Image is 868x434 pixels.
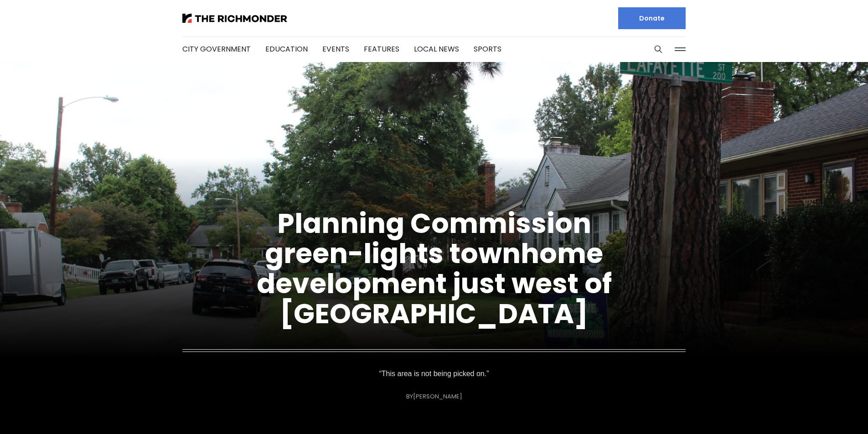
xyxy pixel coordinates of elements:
a: [PERSON_NAME] [413,392,462,401]
div: By [406,393,462,400]
a: City Government [182,44,251,54]
a: Local News [414,44,459,54]
img: The Richmonder [182,14,287,23]
a: Donate [618,7,686,29]
a: Education [265,44,308,54]
a: Planning Commission green-lights townhome development just west of [GEOGRAPHIC_DATA] [257,204,612,333]
a: Events [322,44,349,54]
a: Features [364,44,399,54]
p: “This area is not being picked on.” [378,367,490,380]
button: Search this site [651,42,665,56]
a: Sports [474,44,501,54]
